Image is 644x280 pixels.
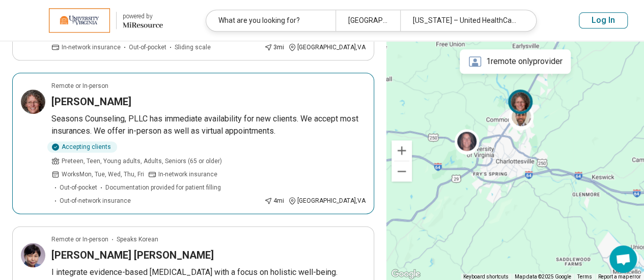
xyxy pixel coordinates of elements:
[391,140,412,161] button: Zoom in
[49,8,110,33] img: University of Virginia
[16,8,163,33] a: University of Virginiapowered by
[117,235,158,244] span: Speaks Korean
[62,170,144,179] span: Works Mon, Tue, Wed, Thu, Fri
[129,43,166,52] span: Out-of-pocket
[391,161,412,181] button: Zoom out
[51,248,214,262] h3: [PERSON_NAME] [PERSON_NAME]
[60,196,131,205] span: Out-of-network insurance
[206,10,335,31] div: What are you looking for?
[60,183,97,192] span: Out-of-pocket
[577,274,592,279] a: Terms (opens in new tab)
[460,49,571,74] div: 1 remote only provider
[158,170,217,179] span: In-network insurance
[264,43,284,52] div: 3 mi
[51,113,366,137] p: Seasons Counseling, PLLC has immediate availability for new clients. We accept most insurances. W...
[288,43,366,52] div: [GEOGRAPHIC_DATA] , VA
[47,141,117,152] div: Accepting clients
[51,95,131,109] h3: [PERSON_NAME]
[62,43,121,52] span: In-network insurance
[400,10,529,31] div: [US_STATE] – United HealthCare Student Resources
[515,274,571,279] span: Map data ©2025 Google
[62,157,222,166] span: Preteen, Teen, Young adults, Adults, Seniors (65 or older)
[123,12,163,21] div: powered by
[335,10,400,31] div: [GEOGRAPHIC_DATA], [GEOGRAPHIC_DATA]
[579,12,628,28] button: Log In
[288,196,366,205] div: [GEOGRAPHIC_DATA] , VA
[51,235,108,244] p: Remote or In-person
[105,183,221,192] span: Documentation provided for patient filling
[51,81,108,90] p: Remote or In-person
[609,245,637,273] a: Open chat
[598,274,641,279] a: Report a map error
[175,43,211,52] span: Sliding scale
[264,196,284,205] div: 4 mi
